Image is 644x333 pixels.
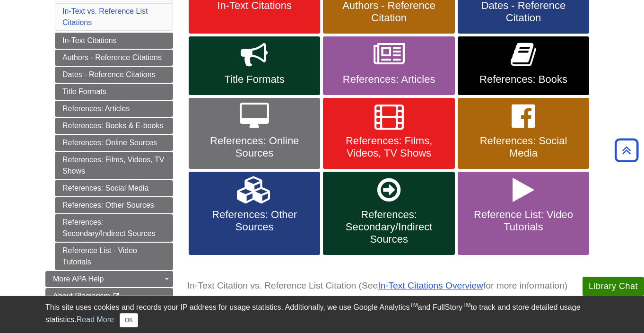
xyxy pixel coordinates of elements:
span: References: Other Sources [196,209,313,233]
a: References: Articles [55,101,173,117]
a: Authors - Reference Citations [55,50,173,66]
a: References: Books & E-books [55,118,173,134]
a: Read More [77,315,114,324]
caption: In-Text Citation vs. Reference List Citation (See for more information) [187,275,599,297]
a: References: Social Media [458,98,589,169]
a: References: Books [458,36,589,95]
span: Title Formats [196,73,313,86]
a: In-Text vs. Reference List Citations [62,7,148,26]
a: References: Online Sources [189,98,320,169]
a: References: Films, Videos, TV Shows [323,98,454,169]
a: In-Text Citations Overview [378,280,483,290]
a: Reference List - Video Tutorials [55,243,173,270]
button: Library Chat [583,277,644,296]
a: Title Formats [189,36,320,95]
a: More APA Help [45,271,173,287]
sup: TM [409,302,418,308]
span: References: Social Media [465,135,582,159]
span: References: Online Sources [196,135,313,159]
span: References: Films, Videos, TV Shows [330,135,447,159]
a: In-Text Citations [55,33,173,49]
a: Back to Top [611,144,642,157]
a: Dates - Reference Citations [55,67,173,83]
a: Reference List: Video Tutorials [458,172,589,255]
a: References: Other Sources [189,172,320,255]
a: References: Other Sources [55,197,173,213]
a: References: Secondary/Indirect Sources [323,172,454,255]
a: References: Films, Videos, TV Shows [55,152,173,179]
span: References: Articles [330,73,447,86]
a: Title Formats [55,84,173,100]
div: This site uses cookies and records your IP address for usage statistics. Additionally, we use Goo... [45,302,599,327]
sup: TM [462,302,470,308]
span: More APA Help [53,275,104,283]
span: Reference List: Video Tutorials [465,209,582,233]
span: References: Secondary/Indirect Sources [330,209,447,245]
button: Close [120,313,138,327]
span: About Plagiarism [53,292,110,300]
i: This link opens in a new window [112,293,120,299]
a: References: Articles [323,36,454,95]
a: References: Online Sources [55,135,173,151]
a: References: Secondary/Indirect Sources [55,214,173,242]
a: About Plagiarism [45,288,173,304]
a: References: Social Media [55,180,173,196]
span: References: Books [465,73,582,86]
